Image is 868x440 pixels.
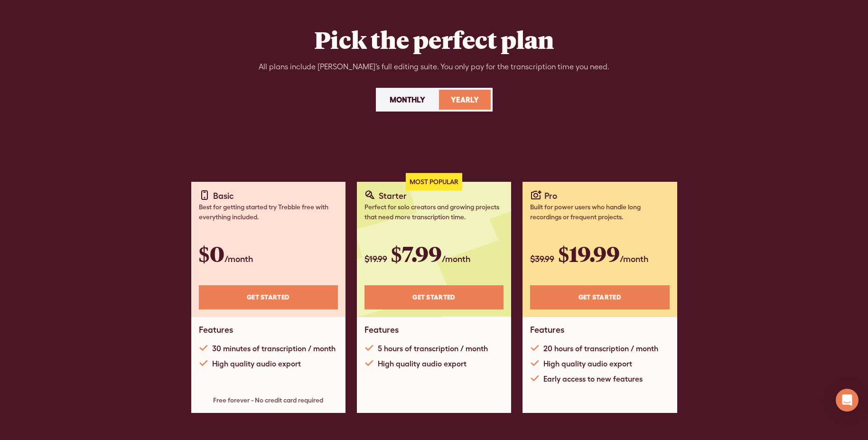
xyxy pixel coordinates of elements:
a: Get STARTED [530,285,669,309]
span: /month [620,254,648,264]
div: High quality audio export [212,358,301,369]
div: Built for power users who handle long recordings or frequent projects. [530,202,669,222]
h1: Features [364,325,399,335]
div: Most Popular [406,173,462,191]
span: $19.99 [364,254,387,264]
div: Yearly [451,94,479,105]
span: $39.99 [530,254,554,264]
div: All plans include [PERSON_NAME]’s full editing suite. You only pay for the transcription time you... [259,61,609,73]
h1: Features [199,325,233,335]
span: $7.99 [391,239,442,268]
span: $19.99 [558,239,620,268]
span: $0 [199,239,224,268]
div: High quality audio export [378,358,467,369]
a: Monthly [378,90,437,110]
div: 5 hours of transcription / month [378,343,488,354]
span: /month [442,254,470,264]
h2: Pick the perfect plan [314,25,554,54]
div: Pro [544,189,557,202]
div: Free forever - No credit card required [199,395,338,405]
a: Get STARTED [199,285,338,309]
div: Early access to new features [543,373,643,384]
div: Perfect for solo creators and growing projects that need more transcription time. [364,202,504,222]
div: Best for getting started try Trebble free with everything included. [199,202,338,222]
h1: Features [530,325,564,335]
div: Open Intercom Messenger [836,389,859,412]
a: Get STARTED [364,285,504,309]
a: Yearly [439,90,491,110]
div: 30 minutes of transcription / month [212,343,336,354]
div: Basic [213,189,234,202]
div: High quality audio export [543,358,632,369]
div: 20 hours of transcription / month [543,343,658,354]
span: /month [224,254,253,264]
div: Monthly [390,94,425,105]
